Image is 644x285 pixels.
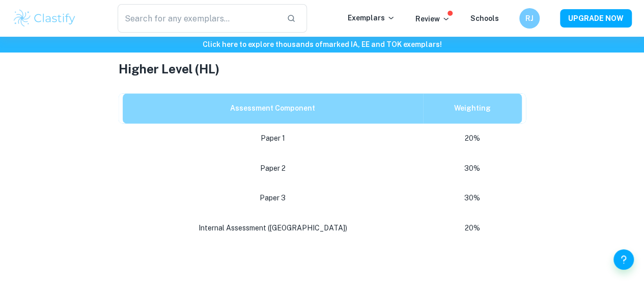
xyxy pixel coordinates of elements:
[519,8,540,29] button: RJ
[613,249,634,270] button: Help and Feedback
[524,13,536,24] h6: RJ
[12,8,77,29] img: Clastify logo
[431,101,514,115] p: Weighting
[348,12,395,23] p: Exemplars
[431,162,514,175] p: 30%
[118,4,278,33] input: Search for any exemplars...
[431,132,514,145] p: 20%
[431,221,514,235] p: 20%
[431,191,514,205] p: 30%
[131,132,415,145] p: Paper 1
[131,162,415,175] p: Paper 2
[2,39,642,50] h6: Click here to explore thousands of marked IA, EE and TOK exemplars !
[560,9,632,28] button: UPGRADE NOW
[470,14,499,22] a: Schools
[131,101,415,115] p: Assessment Component
[131,191,415,205] p: Paper 3
[131,221,415,235] p: Internal Assessment ([GEOGRAPHIC_DATA])
[119,60,526,78] h3: Higher Level (HL)
[415,13,450,24] p: Review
